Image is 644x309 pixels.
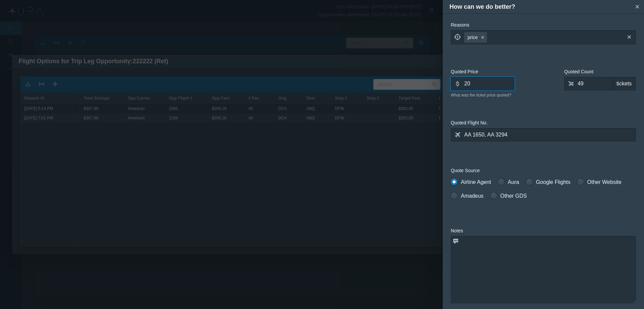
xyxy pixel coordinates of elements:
[451,22,469,28] span: Reasons
[490,192,527,200] label: Other GDS
[526,178,571,186] label: Google Flights
[451,120,488,125] span: Quoted Flight No.
[498,178,519,186] label: Aura
[451,69,478,74] span: Quoted Price
[451,228,463,233] span: Notes
[468,34,478,41] span: price
[449,2,632,11] h4: How can we do better?
[613,77,636,90] div: tickets
[632,2,642,12] button: Close
[564,69,593,74] span: Quoted Count
[577,178,622,186] label: Other Website
[451,168,480,173] span: Quote Source
[451,178,491,186] label: Airline Agent
[451,92,515,98] div: What was the ticket price quoted?
[451,192,484,200] label: Amadeus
